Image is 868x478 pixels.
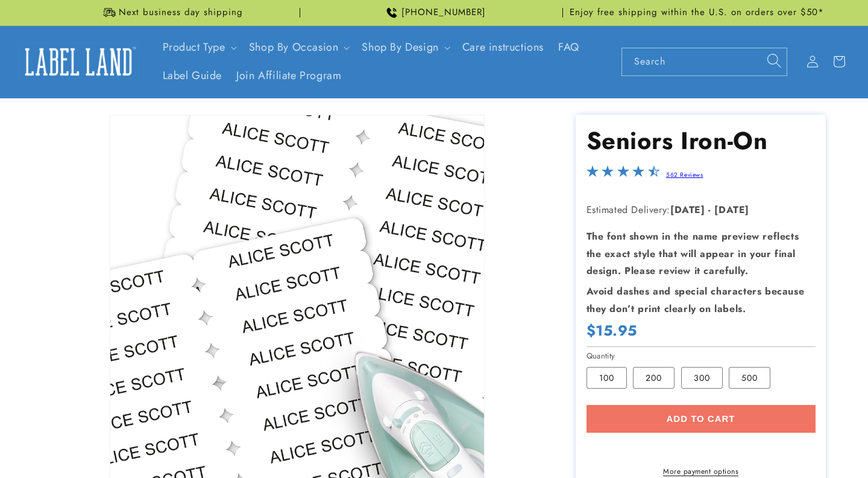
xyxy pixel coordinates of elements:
[708,203,711,217] strong: -
[681,367,723,389] label: 300
[587,466,816,477] a: More payment options
[587,202,816,219] p: Estimated Delivery:
[587,229,799,278] strong: The font shown in the name preview reflects the exact style that will appear in your final design...
[558,40,579,54] span: FAQ
[156,62,230,90] a: Label Guide
[587,284,805,316] strong: Avoid dashes and special characters because they don’t print clearly on labels.
[163,69,222,83] span: Label Guide
[242,33,355,62] summary: Shop By Occasion
[587,350,617,362] legend: Quantity
[462,40,544,54] span: Care instructions
[587,125,816,156] h1: Seniors Iron-On
[362,39,438,55] a: Shop By Design
[156,33,242,62] summary: Product Type
[570,7,824,19] span: Enjoy free shipping within the U.S. on orders over $50*
[551,33,587,62] a: FAQ
[455,33,551,62] a: Care instructions
[163,39,225,55] a: Product Type
[587,321,638,340] span: $15.95
[761,48,787,74] button: Search
[249,40,339,54] span: Shop By Occasion
[401,7,486,19] span: [PHONE_NUMBER]
[633,367,675,389] label: 200
[229,62,348,90] a: Join Affiliate Program
[18,43,139,80] img: Label Land
[119,7,243,19] span: Next business day shipping
[729,367,770,389] label: 500
[587,168,660,182] span: 4.4-star overall rating
[666,170,703,179] a: 562 Reviews
[236,69,341,83] span: Join Affiliate Program
[714,203,749,217] strong: [DATE]
[587,367,627,389] label: 100
[14,39,143,85] a: Label Land
[354,33,454,62] summary: Shop By Design
[670,203,705,217] strong: [DATE]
